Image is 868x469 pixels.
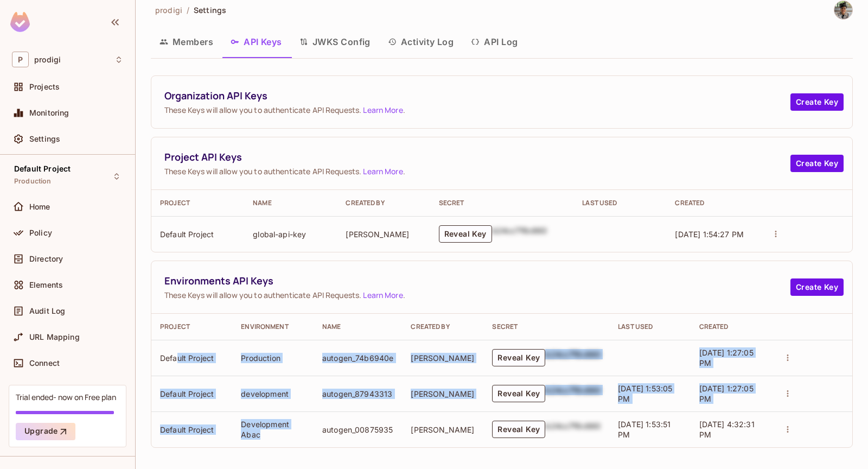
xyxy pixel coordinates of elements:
div: Created By [411,322,475,331]
span: Projects [29,83,60,91]
button: Activity Log [379,28,463,55]
td: Default Project [151,376,232,411]
button: Upgrade [16,423,75,440]
button: Reveal Key [439,225,492,243]
button: actions [780,422,795,437]
span: Policy [29,229,52,237]
div: Name [253,199,328,207]
div: b24cc7f8c660 [545,349,601,366]
div: b24cc7f8c660 [492,225,547,243]
td: [PERSON_NAME] [402,340,483,376]
span: Settings [29,135,60,143]
div: Project [160,199,235,207]
button: Create Key [790,155,844,172]
a: Learn More [363,105,403,115]
div: Created [699,322,763,331]
span: Monitoring [29,109,69,117]
td: [PERSON_NAME] [402,411,483,447]
td: Default Project [151,411,232,447]
span: Directory [29,255,63,263]
div: Name [322,322,393,331]
td: [PERSON_NAME] [337,216,430,252]
div: b24cc7f8c660 [545,421,601,438]
div: b24cc7f8c660 [545,385,601,402]
td: Development Abac [232,411,314,447]
li: / [187,5,189,15]
div: Last Used [618,322,681,331]
td: autogen_74b6940e [314,340,402,376]
button: Members [151,28,222,55]
span: Home [29,202,50,211]
span: Production [14,177,52,186]
span: Project API Keys [164,150,790,164]
button: JWKS Config [291,28,379,55]
a: Learn More [363,166,403,176]
td: global-api-key [244,216,337,252]
button: Create Key [790,278,844,296]
div: Secret [492,322,601,331]
span: Settings [194,5,226,15]
button: actions [768,226,783,242]
span: Elements [29,281,63,289]
button: Reveal Key [492,421,545,438]
td: autogen_00875935 [314,411,402,447]
td: Production [232,340,314,376]
span: [DATE] 1:27:05 PM [699,384,754,403]
div: Secret [439,199,565,207]
span: prodigi [155,5,182,15]
span: [DATE] 1:27:05 PM [699,348,754,367]
button: actions [780,386,795,401]
td: autogen_87943313 [314,376,402,411]
button: actions [780,350,795,365]
span: URL Mapping [29,333,80,341]
button: API Keys [222,28,291,55]
a: Learn More [363,290,403,300]
span: Environments API Keys [164,274,790,288]
span: [DATE] 1:53:51 PM [618,420,671,439]
span: These Keys will allow you to authenticate API Requests. . [164,166,790,176]
td: [PERSON_NAME] [402,376,483,411]
td: Default Project [151,340,232,376]
span: These Keys will allow you to authenticate API Requests. . [164,290,790,300]
button: Reveal Key [492,349,545,366]
span: [DATE] 4:32:31 PM [699,420,755,439]
td: development [232,376,314,411]
div: Project [160,322,224,331]
span: These Keys will allow you to authenticate API Requests. . [164,105,790,115]
button: Create Key [790,93,844,111]
span: [DATE] 1:54:27 PM [675,230,744,239]
span: Workspace: prodigi [34,55,61,64]
span: [DATE] 1:53:05 PM [618,384,672,403]
button: Reveal Key [492,385,545,402]
div: Trial ended- now on Free plan [16,392,116,402]
span: Audit Log [29,307,65,315]
span: Connect [29,359,60,367]
div: Created By [346,199,421,207]
div: Environment [241,322,305,331]
img: SReyMgAAAABJRU5ErkJggg== [10,12,30,32]
span: Organization API Keys [164,89,790,103]
div: Last Used [582,199,658,207]
button: API Log [462,28,526,55]
span: P [12,52,29,67]
td: Default Project [151,216,244,252]
div: Created [675,199,750,207]
img: Rizky Syawal [834,1,852,19]
span: Default Project [14,164,71,173]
